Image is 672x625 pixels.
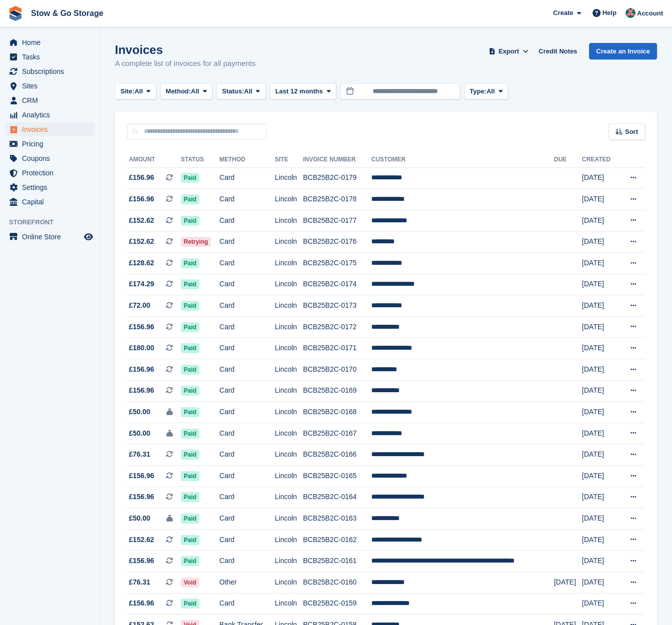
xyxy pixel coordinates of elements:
[603,8,617,18] span: Help
[129,194,154,204] span: £156.96
[219,444,275,466] td: Card
[129,236,154,247] span: £152.62
[637,8,663,18] span: Account
[129,471,154,481] span: £156.96
[181,194,199,204] span: Paid
[219,572,275,593] td: Other
[22,137,82,151] span: Pricing
[582,551,619,572] td: [DATE]
[626,8,636,18] img: Tracey Cato
[219,551,275,572] td: Card
[582,295,619,317] td: [DATE]
[22,230,82,244] span: Online Store
[470,86,487,96] span: Type:
[582,487,619,508] td: [DATE]
[129,258,154,268] span: £128.62
[275,253,303,274] td: Lincoln
[181,322,199,332] span: Paid
[582,189,619,210] td: [DATE]
[181,556,199,566] span: Paid
[582,380,619,402] td: [DATE]
[303,487,372,508] td: BCB25B2C-0164
[275,380,303,402] td: Lincoln
[275,466,303,487] td: Lincoln
[275,572,303,593] td: Lincoln
[303,593,372,615] td: BCB25B2C-0159
[129,598,154,609] span: £156.96
[244,86,253,96] span: All
[582,529,619,551] td: [DATE]
[181,535,199,545] span: Paid
[5,64,94,78] a: menu
[219,231,275,253] td: Card
[582,508,619,530] td: [DATE]
[181,152,219,168] th: Status
[303,253,372,274] td: BCB25B2C-0175
[129,428,150,439] span: £50.00
[219,508,275,530] td: Card
[582,572,619,593] td: [DATE]
[219,359,275,381] td: Card
[129,343,154,353] span: £180.00
[5,108,94,122] a: menu
[181,386,199,396] span: Paid
[5,93,94,107] a: menu
[303,508,372,530] td: BCB25B2C-0163
[181,407,199,417] span: Paid
[127,152,181,168] th: Amount
[181,492,199,502] span: Paid
[487,86,495,96] span: All
[464,83,508,100] button: Type: All
[22,166,82,180] span: Protection
[129,364,154,375] span: £156.96
[120,86,134,96] span: Site:
[582,231,619,253] td: [DATE]
[275,338,303,359] td: Lincoln
[275,167,303,189] td: Lincoln
[275,316,303,338] td: Lincoln
[625,127,638,137] span: Sort
[582,593,619,615] td: [DATE]
[554,572,582,593] td: [DATE]
[582,167,619,189] td: [DATE]
[181,578,199,588] span: Void
[181,450,199,460] span: Paid
[219,487,275,508] td: Card
[22,180,82,194] span: Settings
[129,300,150,311] span: £72.00
[129,556,154,566] span: £156.96
[270,83,336,100] button: Last 12 months
[129,577,150,588] span: £76.31
[129,215,154,226] span: £152.62
[535,43,581,59] a: Credit Notes
[22,79,82,93] span: Sites
[582,423,619,444] td: [DATE]
[22,50,82,64] span: Tasks
[275,210,303,231] td: Lincoln
[371,152,554,168] th: Customer
[22,122,82,136] span: Invoices
[582,316,619,338] td: [DATE]
[134,86,143,96] span: All
[5,166,94,180] a: menu
[303,338,372,359] td: BCB25B2C-0171
[181,514,199,524] span: Paid
[219,423,275,444] td: Card
[303,466,372,487] td: BCB25B2C-0165
[582,466,619,487] td: [DATE]
[303,274,372,295] td: BCB25B2C-0174
[129,513,150,524] span: £50.00
[115,58,256,69] p: A complete list of invoices for all payments
[219,593,275,615] td: Card
[219,529,275,551] td: Card
[219,338,275,359] td: Card
[129,322,154,332] span: £156.96
[275,231,303,253] td: Lincoln
[219,167,275,189] td: Card
[129,535,154,545] span: £152.62
[219,380,275,402] td: Card
[181,429,199,439] span: Paid
[219,466,275,487] td: Card
[27,5,107,21] a: Stow & Go Storage
[219,210,275,231] td: Card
